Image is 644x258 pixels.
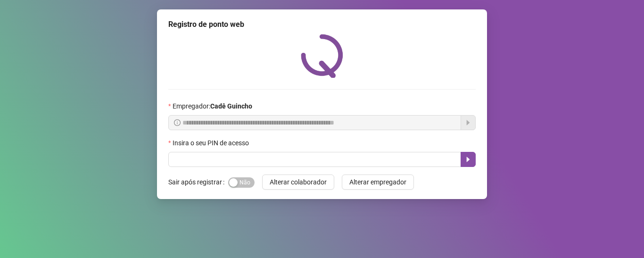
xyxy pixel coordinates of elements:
[173,101,252,111] span: Empregador :
[262,175,334,190] button: Alterar colaborador
[168,138,255,148] label: Insira o seu PIN de acesso
[342,175,414,190] button: Alterar empregador
[464,156,472,163] span: caret-right
[168,175,228,190] label: Sair após registrar
[210,102,252,110] strong: Cadê Guincho
[168,19,476,30] div: Registro de ponto web
[270,177,327,187] span: Alterar colaborador
[349,177,406,187] span: Alterar empregador
[174,119,181,126] span: info-circle
[301,34,343,78] img: QRPoint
